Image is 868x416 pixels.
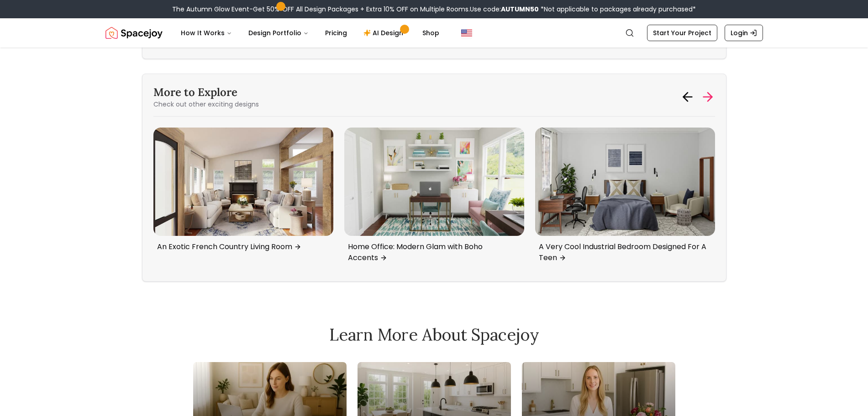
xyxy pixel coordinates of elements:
[153,85,259,100] h3: More to Explore
[153,128,333,256] a: An Exotic French Country Living RoomAn Exotic French Country Living Room
[105,24,163,42] img: Spacejoy Logo
[539,5,696,14] span: *Not applicable to packages already purchased*
[318,24,354,42] a: Pricing
[157,241,326,252] p: An Exotic French Country Living Room
[539,241,708,263] p: A Very Cool Industrial Bedroom Designed For A Teen
[348,241,517,263] p: Home Office: Modern Glam with Boho Accents
[172,5,696,14] div: The Autumn Glow Event-Get 50% OFF All Design Packages + Extra 10% OFF on Multiple Rooms.
[415,24,447,42] a: Shop
[344,128,524,270] div: 4 / 6
[535,128,715,235] img: A Very Cool Industrial Bedroom Designed For A Teen
[153,100,259,109] p: Check out other exciting designs
[535,128,715,270] div: 5 / 6
[501,5,539,14] b: AUTUMN50
[153,128,333,259] div: 3 / 6
[193,325,675,344] h2: Learn More About Spacejoy
[344,128,524,235] img: Home Office: Modern Glam with Boho Accents
[174,24,239,42] button: How It Works
[153,128,715,270] div: Carousel
[535,128,715,267] a: A Very Cool Industrial Bedroom Designed For A TeenA Very Cool Industrial Bedroom Designed For A Teen
[647,25,717,41] a: Start Your Project
[344,128,524,267] a: Home Office: Modern Glam with Boho AccentsHome Office: Modern Glam with Boho Accents
[153,128,333,235] img: An Exotic French Country Living Room
[725,25,763,41] a: Login
[356,24,413,42] a: AI Design
[470,5,539,14] span: Use code:
[105,18,763,48] nav: Global
[461,27,472,38] img: United States
[105,24,163,42] a: Spacejoy
[174,24,447,42] nav: Main
[241,24,316,42] button: Design Portfolio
